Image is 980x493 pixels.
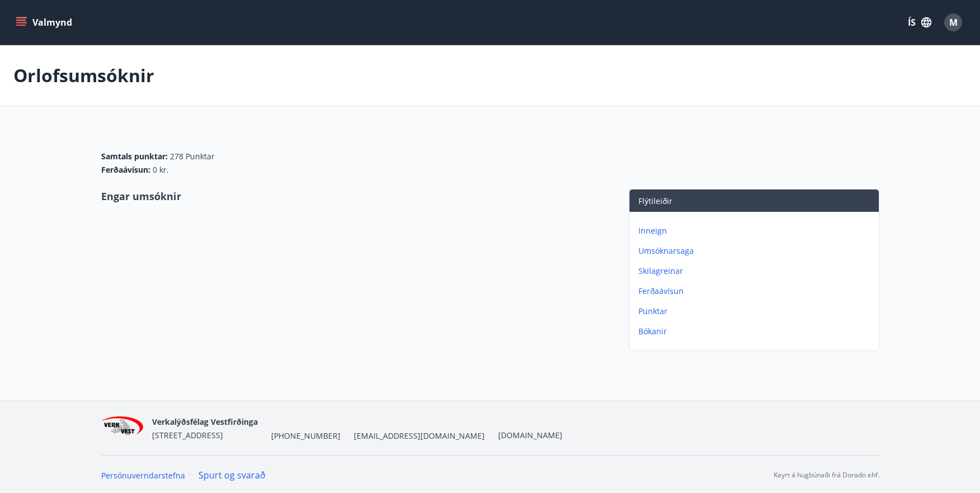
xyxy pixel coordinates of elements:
a: Persónuverndarstefna [101,470,185,481]
p: Ferðaávísun [638,286,874,297]
p: Orlofsumsóknir [13,63,154,88]
span: 0 kr. [153,164,169,176]
img: jihgzMk4dcgjRAW2aMgpbAqQEG7LZi0j9dOLAUvz.png [101,416,144,440]
a: Spurt og svarað [198,469,266,481]
span: M [949,16,958,29]
p: Inneign [638,225,874,236]
p: Bókanir [638,326,874,337]
button: M [940,9,967,36]
p: Punktar [638,306,874,317]
span: Ferðaávísun : [101,164,150,176]
span: Verkalýðsfélag Vestfirðinga [152,416,258,427]
span: [EMAIL_ADDRESS][DOMAIN_NAME] [354,430,485,442]
span: Flýtileiðir [638,196,673,206]
button: ÍS [902,12,938,32]
p: Skilagreinar [638,266,874,277]
button: menu [13,12,77,32]
span: Engar umsóknir [101,189,181,203]
span: [STREET_ADDRESS] [152,430,223,440]
span: [PHONE_NUMBER] [271,430,340,442]
a: [DOMAIN_NAME] [498,430,562,440]
p: Umsóknarsaga [638,245,874,257]
p: Keyrt á hugbúnaði frá Dorado ehf. [774,470,879,480]
span: Samtals punktar : [101,151,168,162]
span: 278 Punktar [170,151,215,162]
